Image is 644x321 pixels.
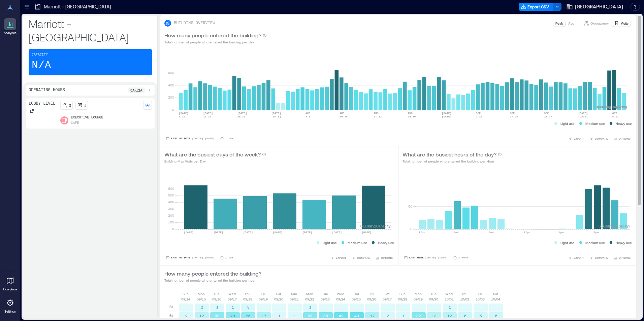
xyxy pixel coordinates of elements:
button: Last 90 Days |[DATE]-[DATE] [164,254,216,261]
text: 1 [278,314,281,318]
text: [DATE] [179,112,189,115]
a: Settings [2,295,18,316]
text: 2 [387,314,389,318]
text: 5 [480,314,482,318]
p: Sun [183,291,189,296]
text: 2 [201,305,203,309]
text: [DATE] [578,112,588,115]
p: 09/19 [259,296,268,302]
p: Tue [322,291,328,296]
text: [DATE] [362,231,372,234]
p: 10/02 [460,296,469,302]
text: 12 [199,314,204,318]
text: 12am [419,231,425,234]
text: SEP [476,112,481,115]
text: 32 [416,314,421,318]
p: Total number of people who entered the building per hour [164,278,261,283]
p: How many people entered the building? [164,31,261,39]
text: 14-20 [510,115,518,118]
p: Visits [621,21,629,26]
p: What are the busiest days of the week? [164,150,261,158]
p: Fri [261,291,265,296]
text: SEP [544,112,549,115]
p: Sun [399,291,406,296]
tspan: 0 [410,227,412,231]
text: 6 [464,314,466,318]
p: Mon [306,291,313,296]
text: 21-27 [544,115,552,118]
text: [DATE] [243,231,253,234]
p: 10/04 [491,296,500,302]
p: 09/20 [274,296,283,302]
span: EXPORT [574,137,584,141]
p: 1 Day [225,256,233,260]
text: 8pm [594,231,599,234]
text: SEP [510,112,515,115]
button: OPTIONS [612,135,632,142]
p: Peak [555,21,563,26]
button: COMPARE [588,254,609,261]
a: Floorplans [1,273,19,293]
p: 09/26 [367,296,376,302]
p: Total number of people who entered the building per Hour [402,158,502,164]
p: Thu [245,291,251,296]
p: Cafe [71,120,79,126]
p: 0 [69,103,71,108]
p: 09/24 [336,296,345,302]
p: Wed [337,291,344,296]
p: Thu [353,291,359,296]
p: Medium use [348,240,367,245]
text: 32 [308,314,313,318]
p: 09/18 [243,296,252,302]
text: 5-11 [612,115,619,118]
p: Heavy use [616,121,632,126]
p: Sun [291,291,297,296]
p: Medium use [585,240,605,245]
text: 3-9 [305,115,311,118]
p: Settings [4,310,16,314]
text: 17 [262,314,266,318]
p: 10/03 [476,296,485,302]
text: 4am [454,231,459,234]
p: Lobby Level [29,101,55,106]
p: Marriott - [GEOGRAPHIC_DATA] [44,3,111,10]
text: AUG [408,112,413,115]
span: EXPORT [336,256,346,260]
text: 1 [294,314,296,318]
text: AUG [340,112,345,115]
span: OPTIONS [619,137,631,141]
tspan: 400 [168,83,174,87]
button: COMPARE [588,135,609,142]
text: 43 [354,314,359,318]
tspan: 50 [408,204,412,208]
p: Marriott - [GEOGRAPHIC_DATA] [29,17,152,44]
p: 09/14 [181,296,190,302]
text: 7-13 [476,115,482,118]
text: 1 [232,305,234,309]
p: 09/28 [398,296,407,302]
text: 10-16 [340,115,348,118]
p: Fri [370,291,374,296]
span: [GEOGRAPHIC_DATA] [575,3,623,10]
p: Sat [493,291,498,296]
p: Tue [214,291,220,296]
text: 1 [216,305,219,309]
p: 09/25 [352,296,361,302]
tspan: 600 [168,186,174,190]
text: AUG [305,112,311,115]
p: Occupancy [590,21,609,26]
p: 09/27 [383,296,392,302]
p: 1 Hour [458,256,468,260]
button: Export CSV [519,3,553,11]
p: N/A [32,59,51,72]
p: Floorplans [3,287,17,291]
p: 1 Day [225,137,233,141]
p: Light use [560,121,575,126]
text: [DATE] [271,115,281,118]
text: 1 [449,305,451,309]
a: Analytics [2,16,19,37]
p: Wed [445,291,453,296]
text: 17-23 [374,115,382,118]
tspan: 600 [168,71,174,75]
p: 5a - 12a [130,87,142,93]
